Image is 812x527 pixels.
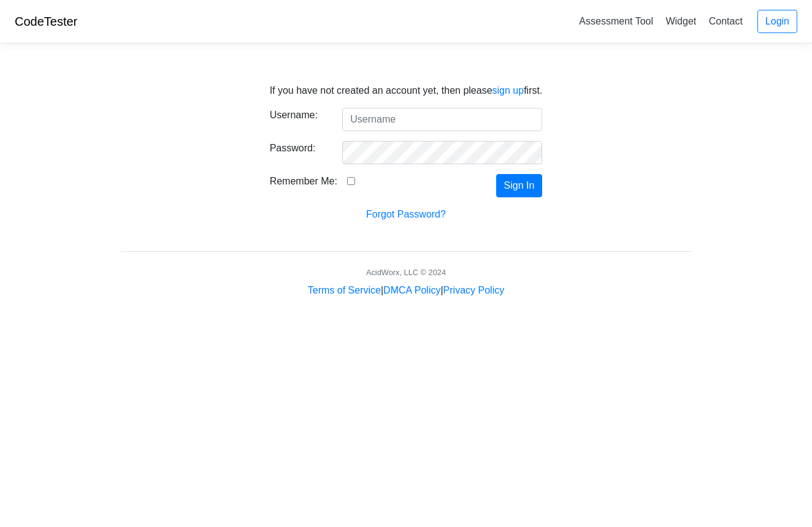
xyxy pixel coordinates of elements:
[342,108,542,131] input: Username
[261,108,334,126] label: Username:
[661,11,701,31] a: Widget
[308,283,504,298] div: | |
[270,83,543,98] p: If you have not created an account yet, then please first.
[443,285,505,295] a: Privacy Policy
[270,174,337,189] label: Remember Me:
[496,174,543,197] button: Sign In
[366,209,446,219] a: Forgot Password?
[574,11,658,31] a: Assessment Tool
[757,10,797,33] a: Login
[704,11,748,31] a: Contact
[261,141,334,159] label: Password:
[383,285,440,295] a: DMCA Policy
[308,285,381,295] a: Terms of Service
[492,85,524,96] a: sign up
[15,15,77,28] a: CodeTester
[366,267,446,278] div: AcidWorx, LLC © 2024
